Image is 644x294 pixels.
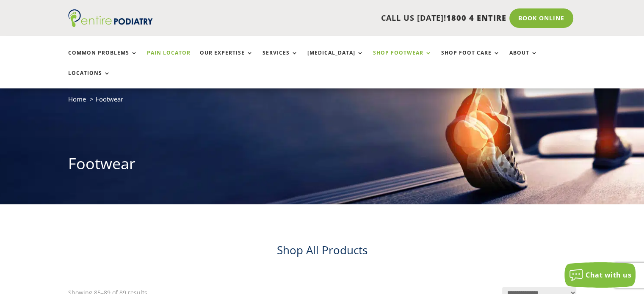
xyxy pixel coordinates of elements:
[263,50,298,68] a: Services
[68,242,576,262] h2: Shop All Products
[96,95,123,103] span: Footwear
[564,262,636,288] button: Chat with us
[509,50,538,68] a: About
[373,50,432,68] a: Shop Footwear
[185,13,506,24] p: CALL US [DATE]!
[68,95,86,103] a: Home
[147,50,191,68] a: Pain Locator
[68,9,153,27] img: logo (1)
[200,50,253,68] a: Our Expertise
[68,70,111,88] a: Locations
[68,93,576,111] nav: breadcrumb
[441,50,500,68] a: Shop Foot Care
[586,270,631,280] span: Chat with us
[307,50,364,68] a: [MEDICAL_DATA]
[509,8,573,28] a: Book Online
[68,50,138,68] a: Common Problems
[68,20,153,29] a: Entire Podiatry
[68,153,576,179] h1: Footwear
[446,13,506,23] span: 1800 4 ENTIRE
